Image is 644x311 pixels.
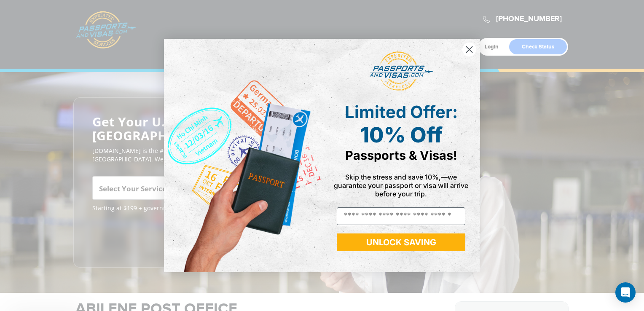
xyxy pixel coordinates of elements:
span: 10% Off [360,122,443,147]
img: de9cda0d-0715-46ca-9a25-073762a91ba7.png [164,39,322,272]
span: Skip the stress and save 10%,—we guarantee your passport or visa will arrive before your trip. [334,173,468,198]
button: Close dialog [462,42,477,57]
button: UNLOCK SAVING [337,233,465,251]
span: Limited Offer: [345,102,458,122]
div: Open Intercom Messenger [615,282,636,303]
img: passports and visas [370,51,433,91]
span: Passports & Visas! [345,148,457,163]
